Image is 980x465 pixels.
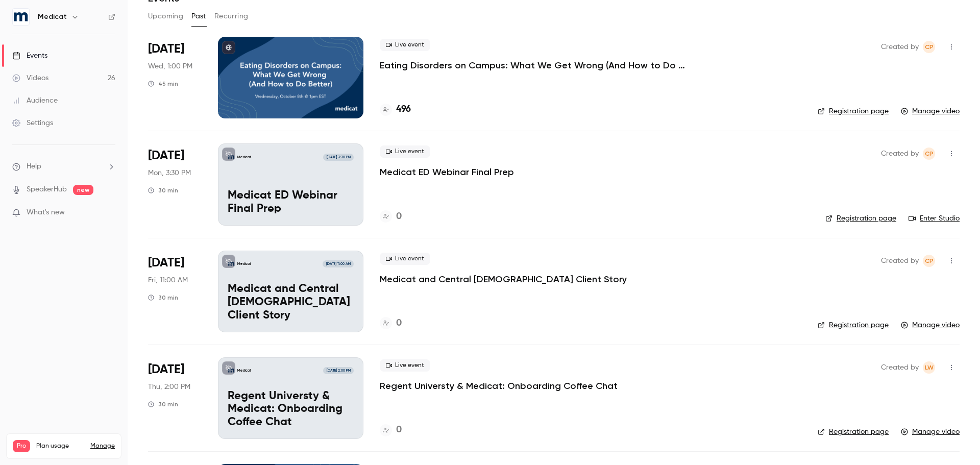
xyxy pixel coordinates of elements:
[380,273,627,285] a: Medicat and Central [DEMOGRAPHIC_DATA] Client Story
[148,255,184,271] span: [DATE]
[396,316,402,330] h4: 0
[323,154,353,161] span: [DATE] 3:30 PM
[881,41,919,53] span: Created by
[148,61,192,71] span: Wed, 1:00 PM
[818,427,889,437] a: Registration page
[923,361,935,374] span: Leyna Weakley
[901,106,960,116] a: Manage video
[923,255,935,267] span: Claire Powell
[218,357,363,439] a: Regent Universty & Medicat: Onboarding Coffee ChatMedicat[DATE] 2:00 PMRegent Universty & Medicat...
[12,51,47,61] div: Events
[12,95,58,106] div: Audience
[148,168,191,178] span: Mon, 3:30 PM
[214,8,249,25] button: Recurring
[228,283,354,322] p: Medicat and Central [DEMOGRAPHIC_DATA] Client Story
[923,148,935,160] span: Claire Powell
[12,118,53,128] div: Settings
[148,37,202,118] div: Oct 8 Wed, 1:00 PM (America/New York)
[380,359,430,372] span: Live event
[825,213,896,224] a: Registration page
[237,155,251,160] p: Medicat
[396,423,402,437] h4: 0
[148,361,184,378] span: [DATE]
[323,367,353,374] span: [DATE] 2:00 PM
[818,106,889,116] a: Registration page
[148,251,202,332] div: Sep 19 Fri, 9:00 AM (America/Denver)
[148,357,202,439] div: Sep 18 Thu, 2:00 PM (America/New York)
[380,380,618,392] a: Regent Universty & Medicat: Onboarding Coffee Chat
[901,320,960,330] a: Manage video
[323,260,353,267] span: [DATE] 11:00 AM
[148,8,183,25] button: Upcoming
[191,8,206,25] button: Past
[38,12,67,22] h6: Medicat
[396,103,411,116] h4: 496
[380,166,514,178] a: Medicat ED Webinar Final Prep
[218,143,363,225] a: Medicat ED Webinar Final PrepMedicat[DATE] 3:30 PMMedicat ED Webinar Final Prep
[380,253,430,265] span: Live event
[148,148,184,164] span: [DATE]
[818,320,889,330] a: Registration page
[923,41,935,53] span: Claire Powell
[90,442,115,450] a: Manage
[380,423,402,437] a: 0
[27,161,41,172] span: Help
[380,210,402,224] a: 0
[380,316,402,330] a: 0
[148,80,178,88] div: 45 min
[12,73,48,83] div: Videos
[380,39,430,51] span: Live event
[909,213,960,224] a: Enter Studio
[27,207,65,218] span: What's new
[237,261,251,266] p: Medicat
[148,186,178,194] div: 30 min
[380,103,411,116] a: 496
[881,148,919,160] span: Created by
[218,251,363,332] a: Medicat and Central Methodist Client StoryMedicat[DATE] 11:00 AMMedicat and Central [DEMOGRAPHIC_...
[925,148,934,160] span: CP
[237,368,251,373] p: Medicat
[148,143,202,225] div: Oct 6 Mon, 3:30 PM (America/New York)
[881,361,919,374] span: Created by
[380,59,686,71] a: Eating Disorders on Campus: What We Get Wrong (And How to Do Better)
[148,275,188,285] span: Fri, 11:00 AM
[27,184,67,195] a: SpeakerHub
[396,210,402,224] h4: 0
[925,361,934,374] span: LW
[881,255,919,267] span: Created by
[925,255,934,267] span: CP
[13,9,29,25] img: Medicat
[148,400,178,408] div: 30 min
[925,41,934,53] span: CP
[103,208,115,217] iframe: Noticeable Trigger
[12,161,115,172] li: help-dropdown-opener
[148,41,184,57] span: [DATE]
[228,390,354,429] p: Regent Universty & Medicat: Onboarding Coffee Chat
[380,145,430,158] span: Live event
[13,440,30,452] span: Pro
[73,185,93,195] span: new
[36,442,84,450] span: Plan usage
[148,382,190,392] span: Thu, 2:00 PM
[148,293,178,302] div: 30 min
[228,189,354,216] p: Medicat ED Webinar Final Prep
[901,427,960,437] a: Manage video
